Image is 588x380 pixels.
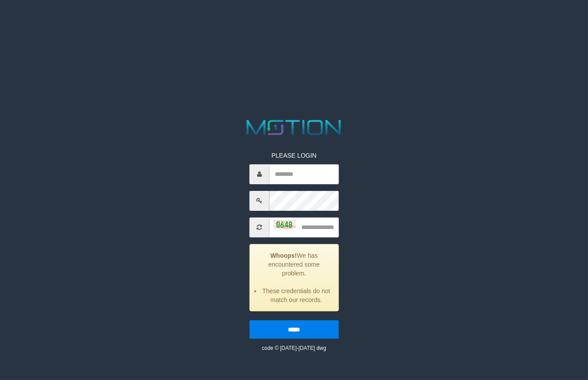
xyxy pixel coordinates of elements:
small: code © [DATE]-[DATE] dwg [262,345,326,351]
div: We has encountered some problem. [250,244,339,311]
li: These credentials do not match our records. [261,287,332,304]
strong: Whoops! [270,252,297,259]
p: PLEASE LOGIN [250,151,339,160]
img: MOTION_logo.png [242,117,346,138]
img: captcha [274,220,296,229]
